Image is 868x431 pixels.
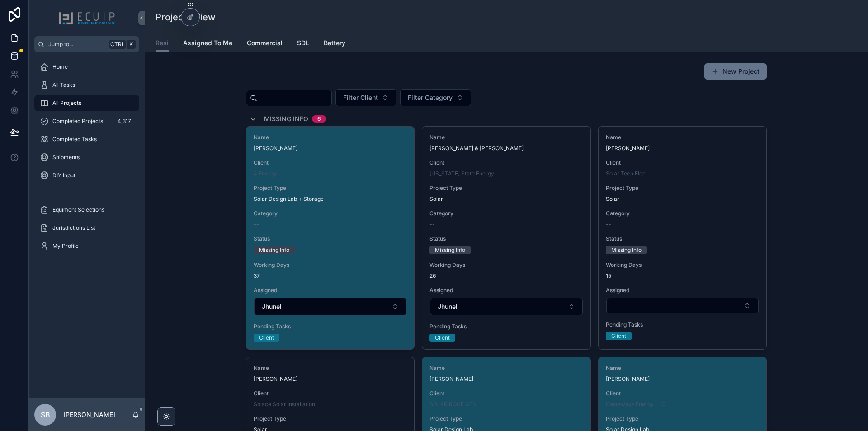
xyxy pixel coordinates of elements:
span: Working Days [429,261,583,269]
a: Completed Tasks [34,131,139,147]
div: scrollable content [29,52,145,266]
span: DIY Input [52,172,75,179]
span: Working Days [254,261,407,269]
span: Home [52,63,68,71]
span: Name [606,365,759,372]
a: Solar Tech Elec [606,170,646,177]
span: Assigned [254,287,407,294]
span: Client [254,159,407,166]
span: [PERSON_NAME] & [PERSON_NAME] [429,145,583,152]
span: Status [429,235,583,242]
div: Missing Info [611,246,642,254]
span: 37 [254,272,407,279]
span: SDL [297,38,309,47]
a: [US_STATE] State Energy [429,170,494,177]
a: SDL [297,35,309,53]
span: Battery [324,38,345,47]
a: Name[PERSON_NAME]ClientSolar Tech ElecProject TypeSolarCategory--StatusMissing InfoWorking Days15... [598,126,767,350]
div: Client [611,332,626,340]
span: All Projects [52,99,81,107]
span: Jurisdictions List [52,224,95,232]
span: Name [429,365,583,372]
span: Client [606,390,759,397]
h1: Projects View [156,11,216,24]
span: Jhunel [262,302,282,311]
span: -- [606,221,611,228]
span: Shipments [52,154,80,161]
a: Home [34,59,139,75]
span: -- [254,221,259,228]
span: Assigned To Me [183,38,232,47]
span: 26 [429,272,583,279]
span: Equiment Selections [52,206,104,213]
span: Pending Tasks [429,323,583,330]
span: Commercial [247,38,283,47]
button: Select Button [400,89,471,106]
a: Castaways Energy LLC [606,401,665,408]
div: Client [259,334,274,342]
img: App logo [58,11,115,25]
a: All Projects [34,95,139,111]
span: Completed Tasks [52,136,97,143]
span: Missing Info [264,114,308,123]
span: Solace Solar Installation [254,401,315,408]
span: Name [606,134,759,141]
span: Resi [156,38,169,47]
div: 4,317 [115,116,134,127]
span: Client [429,159,583,166]
button: Select Button [254,298,406,315]
div: Client [435,334,450,342]
span: Assigned [606,287,759,294]
span: Ctrl [109,40,126,49]
div: Missing Info [435,246,465,254]
a: Assigned To Me [183,35,232,53]
button: New Project [704,63,767,80]
span: Client [254,390,407,397]
span: Name [254,134,407,141]
span: Filter Category [408,93,453,102]
span: Jump to... [48,41,106,48]
span: [PERSON_NAME] [429,375,583,383]
span: Project Type [606,185,759,192]
span: 15 [606,272,759,279]
span: Filter Client [343,93,378,102]
a: Jurisdictions List [34,220,139,236]
span: Status [606,235,759,242]
button: Select Button [430,298,582,315]
a: Battery [324,35,345,53]
span: Project Type [429,415,583,422]
span: All Tasks [52,81,75,89]
button: Select Button [606,298,759,313]
button: Jump to...CtrlK [34,36,139,52]
span: Client [606,159,759,166]
a: Resi [156,35,169,52]
span: [PERSON_NAME] [606,375,759,383]
span: [PERSON_NAME] [606,145,759,152]
span: -- [429,221,435,228]
span: Name [254,365,407,372]
a: Shipments [34,149,139,166]
span: SOLAR ROOF GEN [429,401,476,408]
span: Jhunel [438,302,458,311]
span: Project Type [254,185,407,192]
button: Select Button [335,89,396,106]
span: Project Type [429,185,583,192]
span: K [127,41,135,48]
span: Completed Projects [52,118,103,125]
span: Category [254,210,407,217]
span: [PERSON_NAME] [254,375,407,383]
a: Commercial [247,35,283,53]
span: Assigned [429,287,583,294]
span: Client [429,390,583,397]
div: Missing Info [259,246,289,254]
a: All Tasks [34,77,139,93]
span: SB [41,409,50,420]
div: 6 [317,115,321,123]
span: Working Days [606,261,759,269]
span: Project Type [254,415,407,422]
span: Pending Tasks [254,323,407,330]
a: My Profile [34,238,139,254]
